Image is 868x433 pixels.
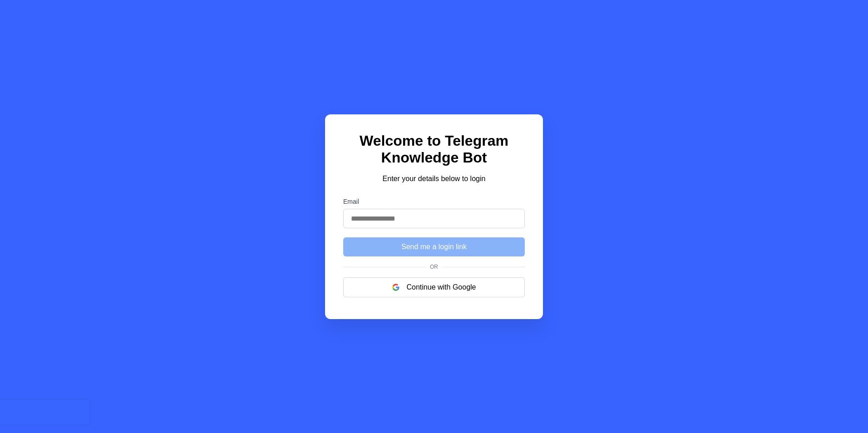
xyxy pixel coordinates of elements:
[343,133,525,166] h1: Welcome to Telegram Knowledge Bot
[343,173,525,184] p: Enter your details below to login
[426,264,442,270] span: Or
[343,237,525,256] button: Send me a login link
[343,277,525,297] button: Continue with Google
[392,284,399,291] img: google logo
[343,198,525,205] label: Email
